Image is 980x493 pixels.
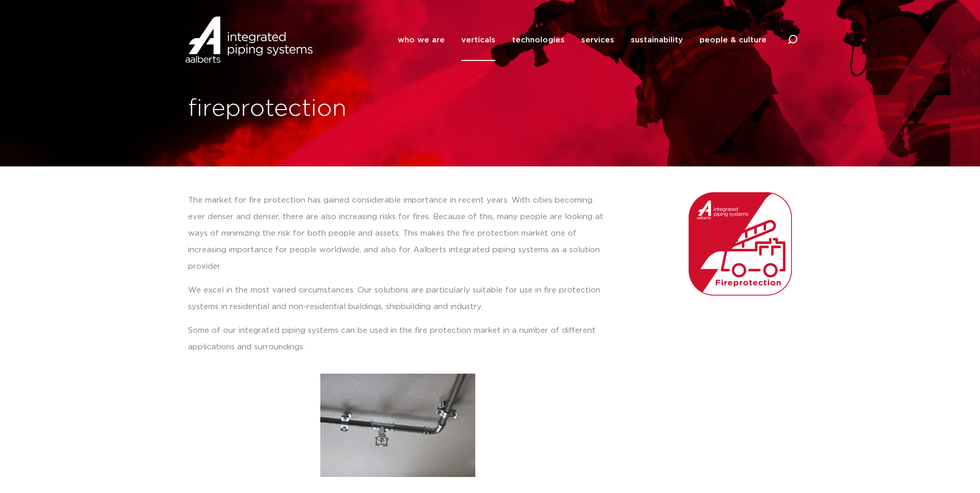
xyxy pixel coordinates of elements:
[188,282,608,315] p: We excel in the most varied circumstances. Our solutions are particularly suitable for use in fir...
[512,19,565,61] a: technologies
[581,19,614,61] a: services
[631,19,683,61] a: sustainability
[188,93,485,126] h1: fireprotection
[398,19,445,61] a: who we are
[699,19,767,61] a: people & culture
[188,322,608,356] p: Some of our integrated piping systems can be used in the fire protection market in a number of di...
[689,192,792,296] img: Aalberts_IPS_icon_fireprotection_rgb
[398,19,767,61] nav: Menu
[461,19,495,61] a: verticals
[188,192,608,275] p: The market for fire protection has gained considerable importance in recent years. With cities be...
